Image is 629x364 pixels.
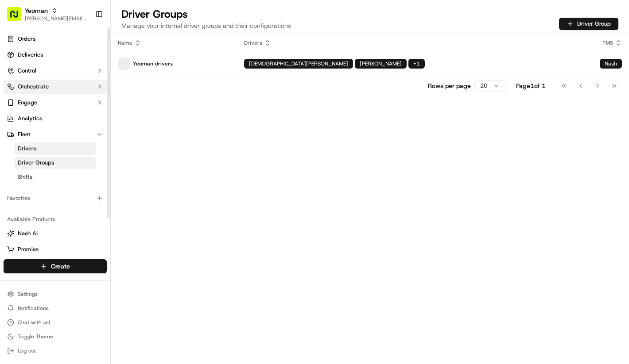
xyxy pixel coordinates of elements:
button: Nash AI [4,226,107,241]
span: [DATE] [78,161,97,168]
button: Yeoman [25,6,48,15]
div: Nash [600,59,622,69]
button: [PERSON_NAME][EMAIL_ADDRESS][DOMAIN_NAME] [25,15,88,22]
a: Drivers [14,142,96,155]
p: Manage your internal driver groups and their configurations [121,21,291,30]
button: Fleet [4,127,107,142]
span: [PERSON_NAME] [27,137,72,144]
a: Promise [7,245,103,253]
span: Promise [18,245,39,253]
button: Log out [4,345,107,357]
button: See all [137,113,161,124]
button: Start new chat [151,87,161,98]
div: TMS [600,39,622,46]
span: Chat with us! [18,319,50,326]
div: Available Products [4,212,107,226]
a: Orders [4,32,107,46]
a: Nash AI [7,230,103,238]
span: Deliveries [18,51,43,59]
span: Create [51,262,70,271]
img: Lucas Ferreira [9,153,23,167]
span: [PERSON_NAME] [360,60,402,67]
span: Notifications [18,305,49,312]
button: Create [4,259,107,273]
button: Yeoman[PERSON_NAME][EMAIL_ADDRESS][DOMAIN_NAME] [4,4,92,25]
span: Analytics [18,115,42,123]
span: Toggle Theme [18,333,53,340]
span: Engage [18,99,37,107]
img: 1736555255976-a54dd68f-1ca7-489b-9aae-adbdc363a1c4 [9,84,25,100]
button: Promise [4,242,107,257]
span: Orchestrate [18,83,49,91]
button: Orchestrate [4,80,107,94]
span: Driver Groups [18,159,54,167]
a: Deliveries [4,48,107,62]
div: + 1 [408,59,425,69]
div: Page 1 of 1 [516,81,546,90]
button: Toggle Theme [4,330,107,343]
button: Chat with us! [4,316,107,329]
div: 💻 [75,199,82,206]
a: Powered byPylon [62,219,107,226]
span: API Documentation [84,198,142,207]
input: Got a question? Start typing here... [23,57,159,66]
div: Drivers [244,39,586,46]
div: Favorites [4,191,107,205]
span: Drivers [18,145,36,153]
img: Nash [9,9,27,27]
button: Notifications [4,302,107,314]
button: Control [4,64,107,78]
span: • [74,161,77,168]
span: [DEMOGRAPHIC_DATA][PERSON_NAME] [249,60,348,67]
span: • [74,137,77,144]
span: Control [18,67,36,75]
div: We're available if you need us! [40,93,122,100]
span: Settings [18,291,38,298]
img: 1736555255976-a54dd68f-1ca7-489b-9aae-adbdc363a1c4 [18,138,25,145]
span: Log out [18,347,36,354]
span: Orders [18,35,35,43]
span: [PERSON_NAME] [27,161,72,168]
span: Knowledge Base [18,198,68,207]
div: Name [118,39,230,46]
div: Past conversations [9,115,59,122]
button: Settings [4,288,107,300]
a: Shifts [14,171,96,183]
img: Mariam Aslam [9,129,23,143]
a: 💻API Documentation [71,194,146,210]
div: 📗 [9,199,16,206]
p: Welcome 👋 [9,35,161,50]
div: Start new chat [40,84,145,93]
p: Yeoman drivers [118,57,230,70]
p: Rows per page [428,81,471,90]
span: Pylon [88,219,107,226]
a: Analytics [4,111,107,126]
span: [DATE] [78,137,97,144]
button: Engage [4,96,107,110]
img: 4988371391238_9404d814bf3eb2409008_72.png [19,84,35,100]
button: Driver Group [559,18,618,30]
span: Shifts [18,173,32,181]
a: 📗Knowledge Base [5,194,71,210]
h1: Driver Groups [121,7,291,21]
span: Fleet [18,130,31,138]
span: Nash AI [18,230,38,238]
a: Driver Groups [14,157,96,169]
